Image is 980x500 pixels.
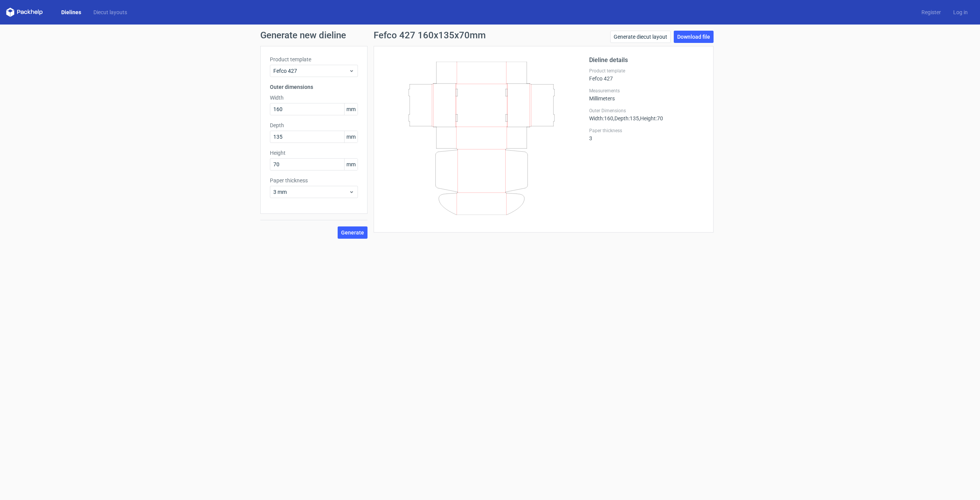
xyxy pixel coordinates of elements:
div: Millimeters [589,88,704,102]
label: Height [270,149,358,157]
span: mm [344,131,358,143]
label: Width [270,94,358,102]
label: Outer Dimensions [589,108,704,114]
h1: Generate new dieline [260,31,720,40]
div: Fefco 427 [589,68,704,82]
span: Generate [341,230,364,235]
label: Product template [270,56,358,63]
span: Fefco 427 [273,67,349,75]
h3: Outer dimensions [270,83,358,91]
span: 3 mm [273,188,349,196]
label: Measurements [589,88,704,94]
a: Download file [674,31,714,43]
label: Paper thickness [270,177,358,184]
span: , Height : 70 [639,115,663,121]
a: Log in [947,8,974,16]
a: Diecut layouts [87,8,133,16]
a: Generate diecut layout [610,31,671,43]
div: 3 [589,128,704,141]
span: mm [344,103,358,115]
label: Paper thickness [589,128,704,134]
label: Product template [589,68,704,74]
button: Generate [338,226,367,239]
a: Dielines [55,8,87,16]
a: Register [915,8,947,16]
h1: Fefco 427 160x135x70mm [374,31,486,40]
h2: Dieline details [589,56,704,65]
span: , Depth : 135 [613,115,639,121]
label: Depth [270,121,358,129]
span: Width : 160 [589,115,613,121]
span: mm [344,159,358,170]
